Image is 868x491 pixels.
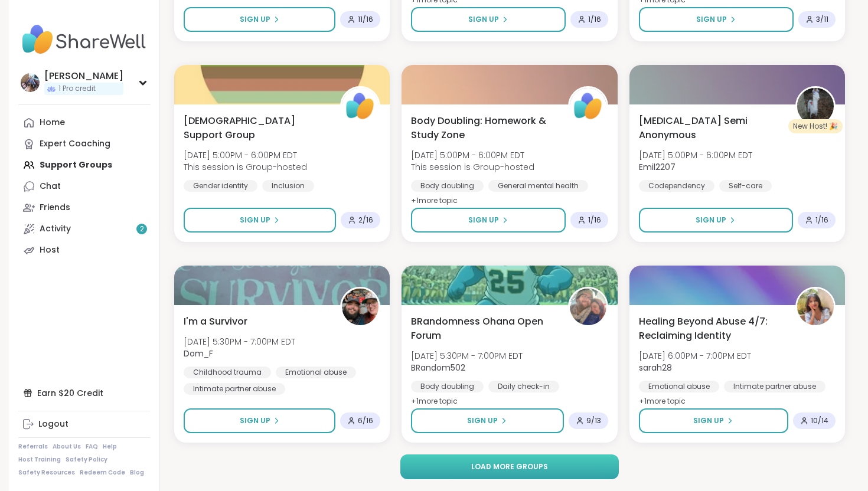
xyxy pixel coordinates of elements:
[18,414,150,435] a: Logout
[411,381,484,392] div: Body doubling
[342,289,378,325] img: Dom_F
[184,336,295,348] span: [DATE] 5:30PM - 7:00PM EDT
[639,315,782,343] span: Healing Beyond Abuse 4/7: Reclaiming Identity
[86,443,98,451] a: FAQ
[588,215,601,225] span: 1 / 16
[586,416,601,425] span: 9 / 13
[696,14,727,25] span: Sign Up
[816,15,828,24] span: 3 / 11
[411,149,534,161] span: [DATE] 5:00PM - 6:00PM EDT
[184,7,335,32] button: Sign Up
[639,362,672,374] b: sarah28
[184,366,271,378] div: Childhood trauma
[40,202,70,214] div: Friends
[18,443,48,451] a: Referrals
[471,461,548,472] span: Load more groups
[58,84,96,94] span: 1 Pro credit
[21,73,40,92] img: dooley
[411,208,565,233] button: Sign Up
[40,117,65,129] div: Home
[411,180,484,192] div: Body doubling
[639,149,752,161] span: [DATE] 5:00PM - 6:00PM EDT
[66,456,107,464] a: Safety Policy
[411,161,534,173] span: This session is Group-hosted
[18,112,150,133] a: Home
[184,348,213,359] b: Dom_F
[40,244,60,256] div: Host
[103,443,117,451] a: Help
[18,19,150,60] img: ShareWell Nav Logo
[184,149,307,161] span: [DATE] 5:00PM - 6:00PM EDT
[588,15,601,24] span: 1 / 16
[411,7,565,32] button: Sign Up
[80,469,125,477] a: Redeem Code
[468,14,499,25] span: Sign Up
[184,208,336,233] button: Sign Up
[488,180,588,192] div: General mental health
[570,88,606,125] img: ShareWell
[240,14,270,25] span: Sign Up
[639,114,782,142] span: [MEDICAL_DATA] Semi Anonymous
[276,366,356,378] div: Emotional abuse
[44,70,123,83] div: [PERSON_NAME]
[53,443,81,451] a: About Us
[18,197,150,218] a: Friends
[639,180,714,192] div: Codependency
[488,381,559,392] div: Daily check-in
[358,416,373,425] span: 6 / 16
[184,383,285,395] div: Intimate partner abuse
[467,415,498,426] span: Sign Up
[639,208,793,233] button: Sign Up
[570,289,606,325] img: BRandom502
[240,215,270,225] span: Sign Up
[18,456,61,464] a: Host Training
[639,7,794,32] button: Sign Up
[38,418,68,430] div: Logout
[18,382,150,404] div: Earn $20 Credit
[411,114,554,142] span: Body Doubling: Homework & Study Zone
[18,133,150,155] a: Expert Coaching
[411,315,554,343] span: BRandomness Ohana Open Forum
[18,240,150,261] a: Host
[724,381,825,392] div: Intimate partner abuse
[411,362,465,374] b: BRandom502
[18,218,150,240] a: Activity2
[40,181,61,192] div: Chat
[639,381,719,392] div: Emotional abuse
[797,289,834,325] img: sarah28
[130,469,144,477] a: Blog
[184,114,327,142] span: [DEMOGRAPHIC_DATA] Support Group
[411,408,563,433] button: Sign Up
[788,119,843,133] div: New Host! 🎉
[40,138,110,150] div: Expert Coaching
[140,224,144,234] span: 2
[811,416,828,425] span: 10 / 14
[696,215,726,225] span: Sign Up
[18,176,150,197] a: Chat
[411,350,523,362] span: [DATE] 5:30PM - 7:00PM EDT
[468,215,499,225] span: Sign Up
[719,180,772,192] div: Self-care
[639,408,788,433] button: Sign Up
[240,415,270,426] span: Sign Up
[184,408,335,433] button: Sign Up
[18,469,75,477] a: Safety Resources
[184,315,247,329] span: I'm a Survivor
[815,215,828,225] span: 1 / 16
[342,88,378,125] img: ShareWell
[358,215,373,225] span: 2 / 16
[184,180,257,192] div: Gender identity
[40,223,71,235] div: Activity
[184,161,307,173] span: This session is Group-hosted
[693,415,724,426] span: Sign Up
[358,15,373,24] span: 11 / 16
[639,350,751,362] span: [DATE] 6:00PM - 7:00PM EDT
[639,161,676,173] b: Emil2207
[797,88,834,125] img: Emil2207
[400,454,619,479] button: Load more groups
[262,180,314,192] div: Inclusion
